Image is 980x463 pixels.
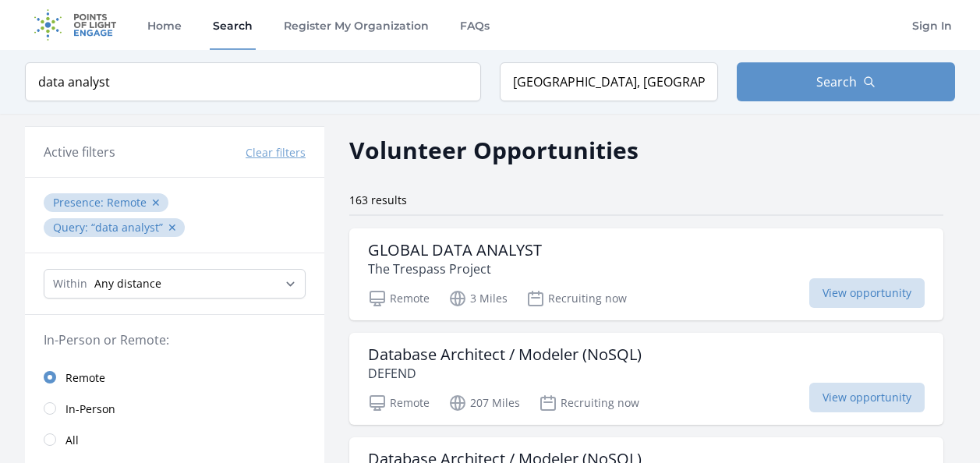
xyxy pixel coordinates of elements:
p: DEFEND [368,364,642,383]
span: Search [816,72,857,91]
h2: Volunteer Opportunities [349,133,639,168]
span: All [65,433,79,448]
span: Remote [107,195,147,210]
a: GLOBAL DATA ANALYST The Trespass Project Remote 3 Miles Recruiting now View opportunity [349,228,943,320]
p: Remote [368,289,430,308]
button: Clear filters [246,145,306,161]
span: View opportunity [809,383,925,412]
span: Presence : [53,195,107,210]
span: Query : [53,220,91,235]
p: Recruiting now [526,289,627,308]
a: Database Architect / Modeler (NoSQL) DEFEND Remote 207 Miles Recruiting now View opportunity [349,333,943,425]
p: The Trespass Project [368,260,542,278]
button: ✕ [151,195,161,210]
p: Remote [368,394,430,412]
p: 3 Miles [448,289,508,308]
p: Recruiting now [539,394,639,412]
q: data analyst [91,220,163,235]
input: Keyword [25,62,481,101]
button: Search [737,62,955,101]
legend: In-Person or Remote: [44,330,306,349]
input: Location [500,62,718,101]
span: View opportunity [809,278,925,308]
h3: GLOBAL DATA ANALYST [368,241,542,260]
span: In-Person [65,401,115,417]
a: Remote [25,362,324,393]
h3: Active filters [44,143,115,161]
button: ✕ [168,220,177,235]
span: Remote [65,370,105,386]
a: In-Person [25,393,324,424]
a: All [25,424,324,455]
h3: Database Architect / Modeler (NoSQL) [368,345,642,364]
select: Search Radius [44,269,306,299]
span: 163 results [349,193,407,207]
p: 207 Miles [448,394,520,412]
